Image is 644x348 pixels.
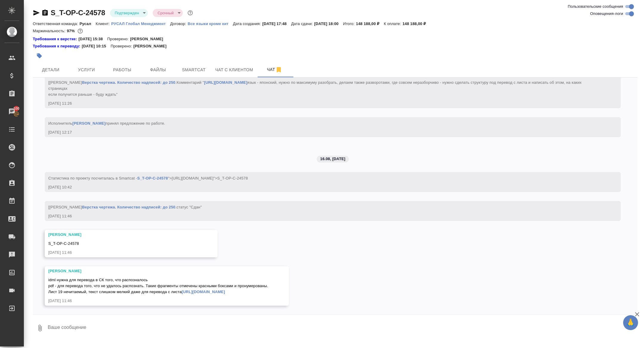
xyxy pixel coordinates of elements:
[110,9,148,17] div: Подтвержден
[67,29,76,33] p: 97%
[48,268,268,274] div: [PERSON_NAME]
[170,21,188,26] p: Договор:
[215,66,253,74] span: Чат с клиентом
[623,315,638,330] button: 🙏
[33,21,80,26] p: Ответственная команда:
[48,80,583,97] span: [[PERSON_NAME] .
[113,10,141,16] button: Подтвержден
[48,129,600,135] div: [DATE] 12:17
[72,66,101,74] span: Услуги
[48,213,600,219] div: [DATE] 11:46
[188,21,233,26] p: Все языки кроме кит
[111,21,170,26] a: РУСАЛ Глобал Менеджмент
[48,241,79,246] span: S_T-OP-C-24578
[343,21,356,26] p: Итого:
[48,205,202,209] span: [[PERSON_NAME] .
[590,11,623,17] span: Оповещения-логи
[33,49,46,62] button: Добавить тэг
[108,66,137,74] span: Работы
[156,10,175,16] button: Срочный
[402,21,430,26] p: 148 188,00 ₽
[177,205,202,209] span: статус "Сдан"
[33,36,78,42] div: Нажми, чтобы открыть папку с инструкцией
[186,9,194,17] button: Доп статусы указывают на важность/срочность заказа
[78,36,107,42] p: [DATE] 15:38
[233,21,262,26] p: Дата создания:
[10,106,23,112] span: 100
[260,66,289,73] span: Чат
[130,36,168,42] p: [PERSON_NAME]
[356,21,384,26] p: 148 188,00 ₽
[48,232,197,238] div: [PERSON_NAME]
[48,80,583,97] span: Комментарий " язык - японский, нужно по максимуму разобрать, делаем также разворотами, где совсем...
[48,176,248,180] span: Cтатистика по проекту посчиталась в Smartcat - ">[URL][DOMAIN_NAME]">S_T-OP-C-24578
[188,21,233,26] a: Все языки кроме кит
[626,316,636,329] span: 🙏
[314,21,343,26] p: [DATE] 18:00
[33,43,82,49] a: Требования к переводу:
[33,9,40,16] button: Скопировать ссылку для ЯМессенджера
[96,21,111,26] p: Клиент:
[82,43,111,49] p: [DATE] 10:15
[179,66,208,74] span: Smartcat
[111,21,170,26] p: РУСАЛ Глобал Менеджмент
[384,21,402,26] p: К оплате:
[82,80,175,85] a: Верстка чертежа. Количество надписей: до 250
[48,278,268,294] span: idml нужна для перевода в СК того, что распозналось pdf - для перевода того, что не удалось распо...
[76,27,84,35] button: 4224.00 RUB;
[41,9,49,16] button: Скопировать ссылку
[33,29,67,33] p: Маржинальность:
[48,250,197,256] div: [DATE] 11:46
[82,205,175,209] a: Верстка чертежа. Количество надписей: до 250
[320,156,345,162] p: 16.08, [DATE]
[111,43,134,49] p: Проверено:
[48,121,165,126] span: Исполнитель принял предложение по работе .
[262,21,291,26] p: [DATE] 17:48
[137,176,168,180] a: S_T-OP-C-24578
[107,36,130,42] p: Проверено:
[72,121,106,126] a: [PERSON_NAME]
[48,298,268,304] div: [DATE] 11:46
[153,9,182,17] div: Подтвержден
[291,21,314,26] p: Дата сдачи:
[80,21,96,26] p: Русал
[182,290,225,294] a: [URL][DOMAIN_NAME]
[204,80,247,85] a: [URL][DOMAIN_NAME]
[1,104,22,119] a: 100
[568,4,623,10] span: Пользовательские сообщения
[51,9,105,17] a: S_T-OP-C-24578
[133,43,171,49] p: [PERSON_NAME]
[36,66,65,74] span: Детали
[33,43,82,49] div: Нажми, чтобы открыть папку с инструкцией
[48,184,600,190] div: [DATE] 10:42
[33,36,78,42] a: Требования к верстке:
[144,66,172,74] span: Файлы
[48,100,600,106] div: [DATE] 11:26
